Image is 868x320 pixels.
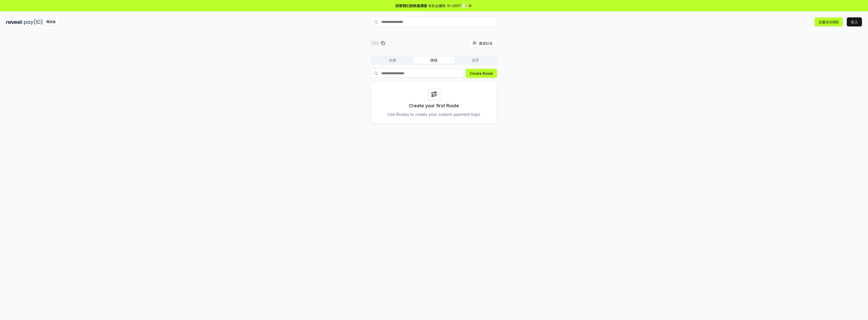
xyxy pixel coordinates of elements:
[466,69,497,78] button: Create Route
[389,58,396,62] font: 轮廓
[24,19,43,25] img: 付款编号
[6,19,23,25] img: 揭示黑暗
[468,39,497,48] button: 邀请好友
[388,111,480,117] p: Use Routes to create your custom payment logic
[815,17,843,26] button: 注册支付(ID)
[819,20,839,24] font: 注册支付(ID)
[428,4,467,8] font: 有机会赚取 10 USDT 📝
[46,20,56,24] font: 阿尔法
[430,58,438,62] font: 路线
[395,4,427,8] font: 回答我们的快速调查
[851,20,858,24] font: 登入
[479,41,493,45] font: 邀请好友
[472,58,479,62] font: 设置
[409,102,459,109] p: Create your first Route
[847,17,862,26] button: 登入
